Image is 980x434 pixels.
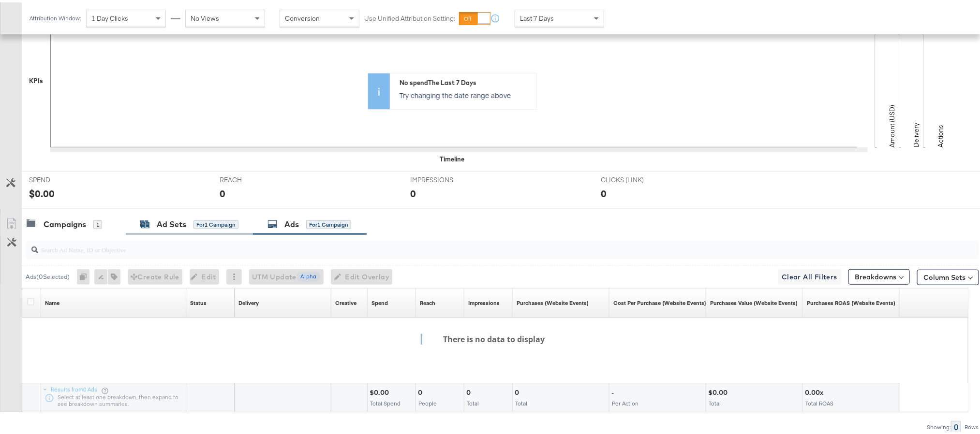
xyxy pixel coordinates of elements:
div: $0.00 [29,184,55,198]
div: Purchases (Website Events) [517,297,589,304]
div: Ads [284,217,299,228]
div: for 1 Campaign [306,218,351,227]
div: Ad Sets [157,217,186,228]
span: No Views [191,12,219,20]
div: Spend [371,297,388,304]
span: Clear All Filters [782,269,837,281]
span: SPEND [29,173,102,182]
div: 0 [951,419,961,431]
div: 0 [77,267,94,282]
div: 0 [220,184,225,198]
a: Reflects the ability of your Ad to achieve delivery. [238,297,259,304]
div: Delivery [238,297,259,304]
a: Shows the current state of your Ad. [190,297,207,304]
div: Ads ( 0 Selected) [26,270,70,279]
button: Column Sets [917,267,979,283]
div: Impressions [468,297,500,304]
label: Use Unified Attribution Setting: [364,12,455,21]
div: Attribution Window: [29,13,81,19]
div: Rows [964,421,979,428]
a: The total amount spent to date. [371,297,388,304]
a: Ad Name. [45,297,59,304]
a: The number of times your ad was served. On mobile apps an ad is counted as served the first time ... [468,297,500,304]
a: The number of people your ad was served to. [420,297,435,304]
a: Shows the creative associated with your ad. [335,297,356,304]
span: Last 7 Days [520,12,554,20]
h4: There is no data to display [421,332,559,342]
div: 1 [93,218,102,227]
div: Campaigns [44,217,86,228]
div: No spend The Last 7 Days [400,76,532,85]
div: Purchases ROAS (Website Events) [807,297,895,304]
div: for 1 Campaign [193,218,238,227]
div: Reach [420,297,435,304]
div: Cost Per Purchase (Website Events) [613,297,706,304]
input: Search Ad Name, ID or Objective [38,234,891,253]
div: Showing: [926,421,951,428]
div: Status [190,297,207,304]
span: Conversion [285,12,320,20]
div: Creative [335,297,356,304]
span: REACH [220,173,292,182]
button: Breakdowns [848,267,910,282]
div: Purchases Value (Website Events) [710,297,798,304]
div: 0 [410,184,416,198]
div: 0 [601,184,607,198]
a: The average cost for each purchase tracked by your Custom Audience pixel on your website after pe... [613,297,706,304]
span: 1 Day Clicks [91,12,128,20]
span: CLICKS (LINK) [601,173,673,182]
a: The total value of the purchase actions tracked by your Custom Audience pixel on your website aft... [710,297,798,304]
div: Name [45,297,59,304]
a: The number of times a purchase was made tracked by your Custom Audience pixel on your website aft... [517,297,589,304]
p: Try changing the date range above [400,88,532,98]
button: Clear All Filters [778,267,841,282]
span: IMPRESSIONS [410,173,483,182]
a: The total value of the purchase actions divided by spend tracked by your Custom Audience pixel on... [807,297,895,304]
